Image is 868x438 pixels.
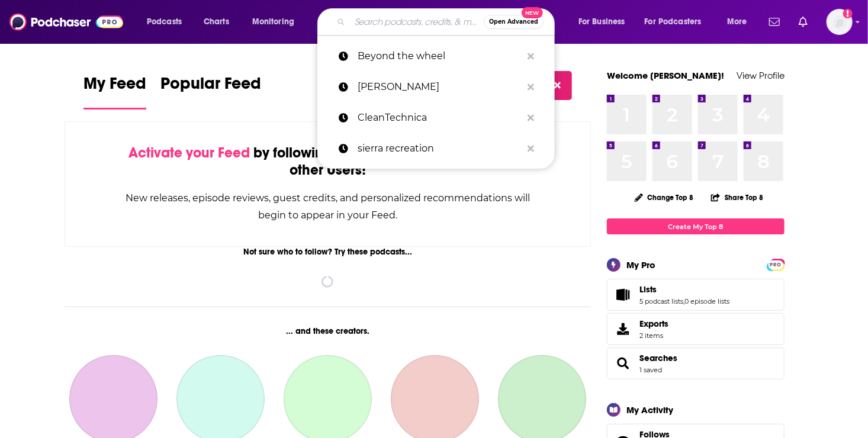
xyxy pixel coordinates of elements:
[83,73,146,101] span: My Feed
[83,73,146,109] a: My Feed
[147,14,182,30] span: Podcasts
[684,297,729,305] a: 0 episode lists
[611,286,635,303] a: Lists
[827,9,853,35] span: Logged in as roneledotsonRAD
[611,355,635,372] a: Searches
[489,19,538,25] span: Open Advanced
[607,313,785,345] a: Exports
[578,14,625,30] span: For Business
[484,15,544,29] button: Open AdvancedNew
[607,347,785,379] span: Searches
[639,331,668,340] span: 2 items
[645,14,702,30] span: For Podcasters
[160,73,261,101] span: Popular Feed
[711,186,764,209] button: Share Top 8
[317,133,555,164] a: sierra recreation
[329,8,566,36] div: Search podcasts, credits, & more...
[204,14,229,30] span: Charts
[794,12,812,32] a: Show notifications dropdown
[843,9,853,18] svg: Add a profile image
[769,260,783,269] span: PRO
[719,12,762,31] button: open menu
[607,70,724,81] a: Welcome [PERSON_NAME]!
[522,7,543,18] span: New
[65,326,591,336] div: ... and these creators.
[358,72,522,102] p: Zachary Shahan
[639,318,668,329] span: Exports
[244,12,310,31] button: open menu
[611,321,635,337] span: Exports
[769,260,783,269] a: PRO
[727,14,747,30] span: More
[639,366,662,374] a: 1 saved
[628,190,701,205] button: Change Top 8
[139,12,197,31] button: open menu
[607,218,785,234] a: Create My Top 8
[626,259,655,270] div: My Pro
[358,41,522,72] p: Beyond the wheel
[160,73,261,109] a: Popular Feed
[317,72,555,102] a: [PERSON_NAME]
[639,284,657,295] span: Lists
[124,144,531,179] div: by following Podcasts, Creators, Lists, and other Users!
[737,70,785,81] a: View Profile
[196,12,236,31] a: Charts
[570,12,640,31] button: open menu
[317,102,555,133] a: CleanTechnica
[350,12,484,31] input: Search podcasts, credits, & more...
[827,9,853,35] img: User Profile
[607,279,785,311] span: Lists
[683,297,684,305] span: ,
[764,12,785,32] a: Show notifications dropdown
[827,9,853,35] button: Show profile menu
[128,144,250,162] span: Activate your Feed
[124,189,531,224] div: New releases, episode reviews, guest credits, and personalized recommendations will begin to appe...
[639,297,683,305] a: 5 podcast lists
[639,284,729,295] a: Lists
[9,11,123,33] img: Podchaser - Follow, Share and Rate Podcasts
[252,14,294,30] span: Monitoring
[358,102,522,133] p: CleanTechnica
[358,133,522,164] p: sierra recreation
[637,12,719,31] button: open menu
[317,41,555,72] a: Beyond the wheel
[626,404,673,416] div: My Activity
[65,247,591,257] div: Not sure who to follow? Try these podcasts...
[639,353,677,363] a: Searches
